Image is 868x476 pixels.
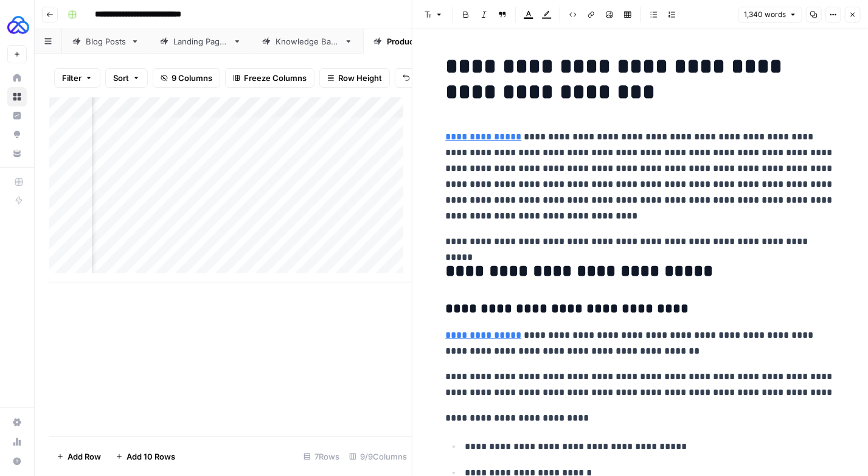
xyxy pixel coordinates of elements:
[252,29,363,54] a: Knowledge Base
[744,9,786,20] span: 1,340 words
[7,432,27,452] a: Usage
[49,447,108,466] button: Add Row
[7,144,27,163] a: Your Data
[338,72,382,84] span: Row Height
[108,447,182,466] button: Add 10 Rows
[7,413,27,432] a: Settings
[54,68,100,88] button: Filter
[276,35,339,47] div: Knowledge Base
[62,72,82,84] span: Filter
[344,447,412,466] div: 9/9 Columns
[387,35,448,47] div: Product Testers
[738,7,802,23] button: 1,340 words
[319,68,390,88] button: Row Height
[173,35,228,47] div: Landing Pages
[86,35,126,47] div: Blog Posts
[225,68,314,88] button: Freeze Columns
[7,106,27,125] a: Insights
[150,29,252,54] a: Landing Pages
[62,29,150,54] a: Blog Posts
[244,72,307,84] span: Freeze Columns
[363,29,472,54] a: Product Testers
[113,72,129,84] span: Sort
[7,68,27,88] a: Home
[7,87,27,107] a: Browse
[153,68,220,88] button: 9 Columns
[172,72,212,84] span: 9 Columns
[127,450,175,463] span: Add 10 Rows
[299,447,344,466] div: 7 Rows
[7,452,27,471] button: Help + Support
[68,450,101,463] span: Add Row
[7,10,27,40] button: Workspace: AUQ
[105,68,148,88] button: Sort
[7,14,29,36] img: AUQ Logo
[7,125,27,144] a: Opportunities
